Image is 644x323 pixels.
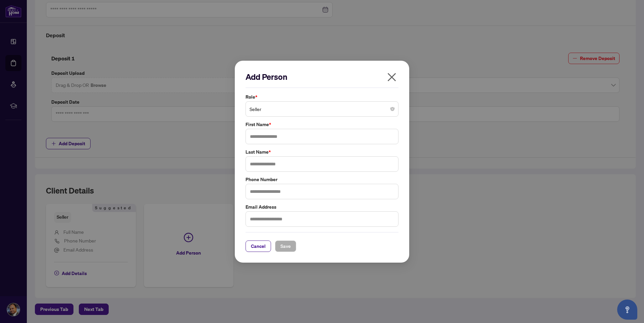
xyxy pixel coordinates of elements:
[617,300,637,320] button: Open asap
[386,72,397,83] span: close
[250,103,394,115] span: Seller
[275,240,296,252] button: Save
[390,107,394,111] span: close-circle
[246,121,398,128] label: First Name
[246,71,398,82] h2: Add Person
[246,203,398,210] label: Email Address
[251,240,266,251] span: Cancel
[246,93,398,101] label: Role
[246,148,398,156] label: Last Name
[246,175,398,183] label: Phone Number
[246,240,271,252] button: Cancel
